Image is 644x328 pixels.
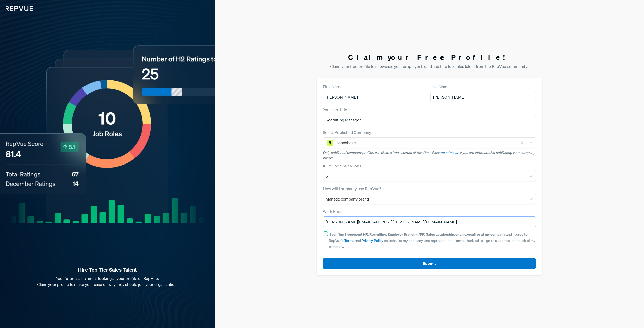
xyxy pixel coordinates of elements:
label: Work Email [323,208,343,214]
strong: I confirm I represent HR, Recruiting, Employer Branding/PR, Sales Leadership, or an executive at ... [330,232,505,237]
a: contact us [443,150,459,155]
span: and I agree to RepVue’s and on behalf of my company, and represent that I am authorized to sign t... [329,232,535,249]
a: Privacy Policy [362,238,383,243]
label: How will I primarily use RepVue? [323,186,381,192]
p: Claim your free profile to showcase your employer brand and hire top sales talent from the RepVue... [317,63,542,69]
h3: Claim your Free Profile! [317,53,542,62]
img: Handshake [327,140,333,146]
p: Only published company profiles can claim a free account at this time. Please if you are interest... [323,150,536,161]
a: Terms [344,238,354,243]
input: First Name [323,92,428,102]
input: Last Name [430,92,536,102]
input: Title [323,115,536,125]
label: Your Job Title [323,106,347,113]
input: Email [323,216,536,227]
label: Last Name [430,84,450,90]
button: Submit [323,258,536,269]
label: First Name [323,84,343,90]
label: Select Published Company [323,129,371,135]
p: Your future sales hire is looking at your profile on RepVue. Claim your profile to make your case... [8,275,207,287]
strong: Hire Top-Tier Sales Talent [8,267,207,273]
label: # Of Open Sales Jobs [323,163,361,169]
